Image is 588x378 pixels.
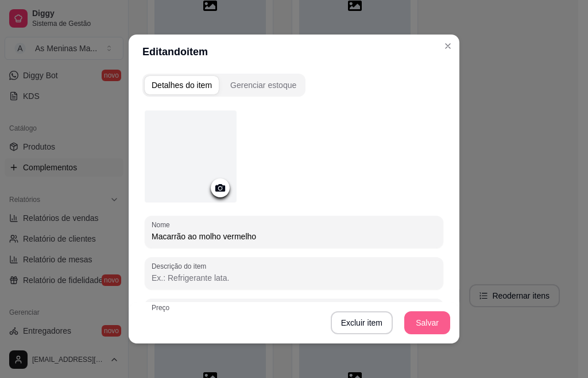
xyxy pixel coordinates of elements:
label: Nome [152,220,174,230]
div: complement-group [142,74,305,97]
div: Gerenciar estoque [230,79,296,91]
header: Editando item [129,35,459,69]
div: Detalhes do item [152,79,212,91]
label: Descrição do item [152,261,210,271]
button: Close [439,37,457,55]
button: Salvar [404,311,450,334]
div: complement-group [142,74,446,97]
input: Descrição do item [152,272,436,284]
input: Nome [152,231,436,242]
label: Preço [152,303,173,312]
button: Excluir item [331,311,393,334]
